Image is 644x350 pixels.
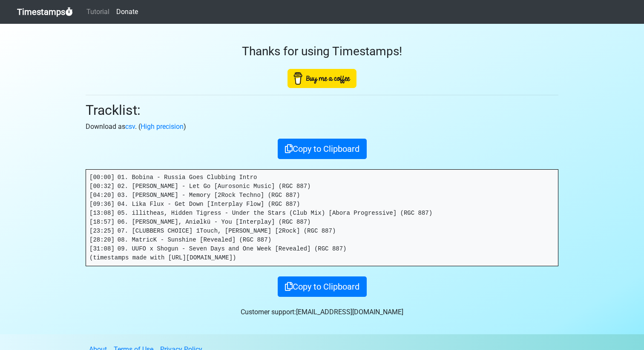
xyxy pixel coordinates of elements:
a: High precision [141,122,184,131]
a: Donate [113,3,141,20]
img: Buy Me A Coffee [287,69,356,88]
h3: Thanks for using Timestamps! [86,44,558,59]
button: Copy to Clipboard [278,139,367,159]
a: csv [125,122,135,131]
button: Copy to Clipboard [278,276,367,297]
a: Tutorial [83,3,113,20]
h2: Tracklist: [86,102,558,118]
a: Timestamps [17,3,73,20]
p: Download as . ( ) [86,122,558,132]
pre: [00:00] 01. Bobina - Russia Goes Clubbing Intro [00:32] 02. [PERSON_NAME] - Let Go [Aurosonic Mus... [86,170,558,266]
